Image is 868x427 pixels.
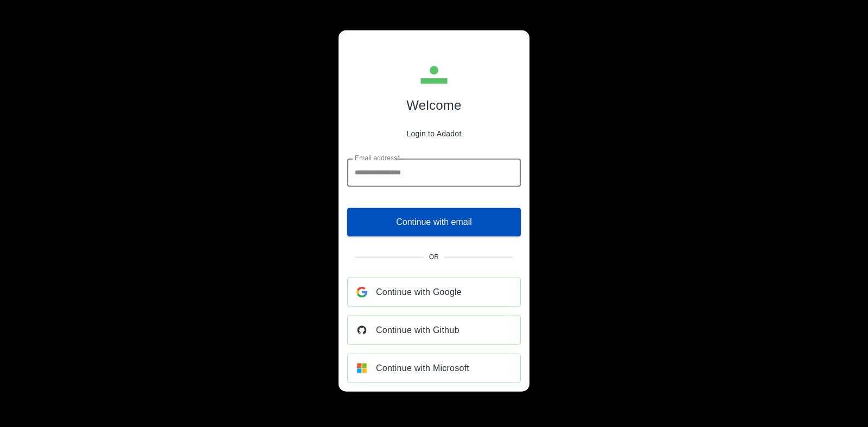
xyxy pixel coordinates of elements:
[406,98,461,113] h1: Welcome
[376,284,462,299] span: Continue with Google
[396,214,472,229] span: Continue with email
[355,154,400,163] label: Email address*
[420,61,448,89] img: Adadot
[376,360,469,375] span: Continue with Microsoft
[347,353,521,382] a: Continue with Microsoft
[376,322,459,337] span: Continue with Github
[347,277,521,306] a: Continue with Google
[347,315,521,344] a: Continue with Github
[406,129,461,138] p: Login to Adadot
[369,61,499,146] div: Adadot
[347,208,521,236] button: Continue with email
[429,253,439,260] span: Or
